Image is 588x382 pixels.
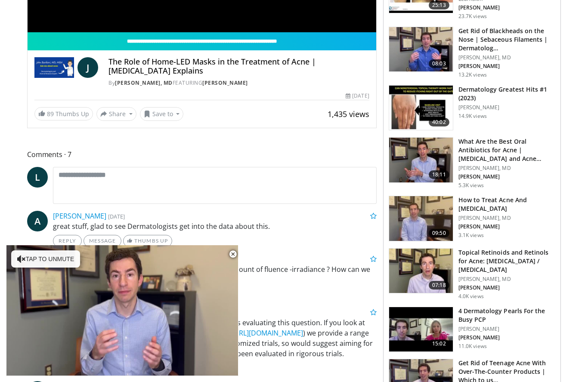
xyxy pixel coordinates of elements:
a: 07:18 Topical Retinoids and Retinols for Acne: [MEDICAL_DATA] / [MEDICAL_DATA] [PERSON_NAME], MD ... [389,248,555,300]
p: great stuff, glad to see Dermatologists get into the data about this. [53,221,377,231]
p: [PERSON_NAME] [458,104,555,111]
div: [DATE] [346,92,369,100]
span: 09:50 [429,229,449,237]
img: cd394936-f734-46a2-a1c5-7eff6e6d7a1f.150x105_q85_crop-smart_upscale.jpg [389,138,453,182]
p: [PERSON_NAME], MD [458,54,555,61]
div: By FEATURING [108,79,369,87]
a: Thumbs Up [123,235,172,247]
p: 3.1K views [458,232,484,239]
a: [PERSON_NAME], MD [115,79,173,86]
span: 15:02 [429,339,449,348]
button: Save to [140,107,184,121]
span: 1,435 views [328,109,369,119]
p: 11.0K views [458,343,487,350]
p: 5.3K views [458,182,484,189]
p: [PERSON_NAME] [458,4,555,11]
p: [PERSON_NAME] [458,334,555,341]
a: 18:11 What Are the Best Oral Antibiotics for Acne | [MEDICAL_DATA] and Acne… [PERSON_NAME], MD [P... [389,137,555,189]
a: 09:50 How to Treat Acne And [MEDICAL_DATA] [PERSON_NAME], MD [PERSON_NAME] 3.1K views [389,196,555,241]
a: Reply [53,235,82,247]
a: [PERSON_NAME] [53,211,106,221]
p: 14.9K views [458,113,487,120]
h3: Topical Retinoids and Retinols for Acne: [MEDICAL_DATA] / [MEDICAL_DATA] [458,248,555,274]
h3: 4 Dermatology Pearls For the Busy PCP [458,307,555,324]
span: 08:03 [429,59,449,68]
img: 9c3f6608-969b-4778-ad70-8ade2862403e.150x105_q85_crop-smart_upscale.jpg [389,249,453,293]
img: 04c704bc-886d-4395-b463-610399d2ca6d.150x105_q85_crop-smart_upscale.jpg [389,307,453,352]
a: [URL][DOMAIN_NAME] [232,328,303,338]
span: 07:18 [429,281,449,290]
p: [PERSON_NAME] [458,284,555,291]
p: 23.7K views [458,13,487,20]
a: Message [84,235,121,247]
img: John Barbieri, MD [34,57,74,78]
h3: Dermatology Greatest Hits #1 (2023) [458,85,555,102]
p: [PERSON_NAME] [458,173,555,180]
p: [PERSON_NAME], MD [458,215,555,222]
span: 89 [47,110,54,118]
button: Share [96,107,136,121]
p: 4.0K views [458,293,484,300]
video-js: Video Player [6,245,238,376]
button: Tap to unmute [11,250,80,268]
a: 15:02 4 Dermatology Pearls For the Busy PCP [PERSON_NAME] [PERSON_NAME] 11.0K views [389,307,555,352]
img: 167f4955-2110-4677-a6aa-4d4647c2ca19.150x105_q85_crop-smart_upscale.jpg [389,86,453,130]
button: Close [224,245,241,263]
p: [PERSON_NAME], MD [458,276,555,283]
a: L [27,167,48,188]
span: 18:11 [429,170,449,179]
h4: The Role of Home-LED Masks in the Treatment of Acne | [MEDICAL_DATA] Explains [108,57,369,76]
a: [PERSON_NAME] [202,79,248,86]
h3: How to Treat Acne And [MEDICAL_DATA] [458,196,555,213]
p: [PERSON_NAME] [458,223,555,230]
a: 40:02 Dermatology Greatest Hits #1 (2023) [PERSON_NAME] 14.9K views [389,85,555,131]
span: Comments 7 [27,149,377,160]
p: 13.2K views [458,71,487,78]
a: A [27,211,48,231]
p: [PERSON_NAME] [458,63,555,70]
small: [DATE] [108,213,125,220]
h3: What Are the Best Oral Antibiotics for Acne | [MEDICAL_DATA] and Acne… [458,137,555,163]
img: a3cafd6f-40a9-4bb9-837d-a5e4af0c332c.150x105_q85_crop-smart_upscale.jpg [389,196,453,241]
span: 40:02 [429,118,449,126]
a: J [77,57,98,78]
p: [PERSON_NAME], MD [458,165,555,172]
img: 54dc8b42-62c8-44d6-bda4-e2b4e6a7c56d.150x105_q85_crop-smart_upscale.jpg [389,27,453,72]
p: [PERSON_NAME] [458,326,555,333]
a: 89 Thumbs Up [34,107,93,120]
span: 25:13 [429,1,449,9]
h3: Get Rid of Blackheads on the Nose | Sebaceous Filaments | Dermatolog… [458,27,555,52]
a: 08:03 Get Rid of Blackheads on the Nose | Sebaceous Filaments | Dermatolog… [PERSON_NAME], MD [PE... [389,27,555,78]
